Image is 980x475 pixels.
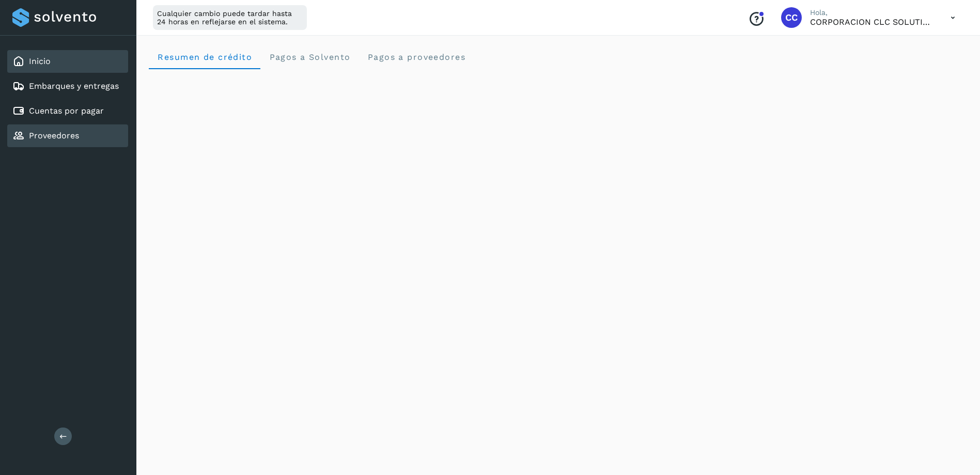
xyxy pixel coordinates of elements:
[367,52,465,62] span: Pagos a proveedores
[29,106,104,116] a: Cuentas por pagar
[7,124,128,147] div: Proveedores
[7,75,128,98] div: Embarques y entregas
[810,8,934,17] p: Hola,
[269,52,350,62] span: Pagos a Solvento
[153,5,307,30] div: Cualquier cambio puede tardar hasta 24 horas en reflejarse en el sistema.
[29,131,79,140] a: Proveedores
[157,52,252,62] span: Resumen de crédito
[29,81,119,91] a: Embarques y entregas
[7,50,128,73] div: Inicio
[29,56,51,66] a: Inicio
[810,17,934,27] p: CORPORACION CLC SOLUTIONS
[7,100,128,122] div: Cuentas por pagar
